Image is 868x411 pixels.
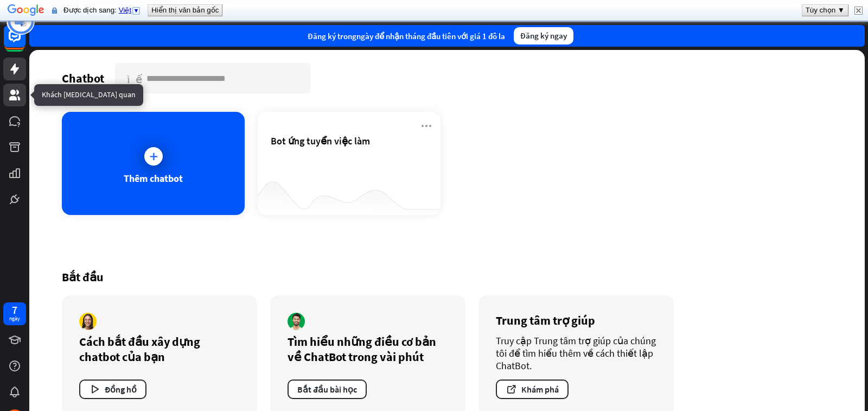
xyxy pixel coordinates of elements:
font: ngày để nhận tháng đầu tiên với giá 1 đô la [356,31,505,41]
font: Cách bắt đầu xây dựng chatbot của bạn [79,334,200,364]
img: Đóng [854,7,863,15]
button: Đồng hồ [79,380,146,399]
img: Google Dịch [8,3,44,18]
font: Trung tâm trợ giúp [496,313,595,328]
font: ngày [9,315,20,322]
button: Hiển thị văn bản gốc [148,5,222,16]
a: Việt [119,6,141,14]
font: Đồng hồ [105,384,137,395]
font: Bắt đầu bài học [297,384,357,395]
button: Mở tiện ích trò chuyện LiveChat [9,4,41,37]
span: Được dịch sang: [63,6,143,14]
span: Việt [119,6,131,14]
font: Tìm hiểu những điều cơ bản về ChatBot trong vài phút [288,334,436,364]
span: Bot ứng tuyển việc làm [271,135,370,147]
button: Bắt đầu bài học [288,380,367,399]
img: Nội dung của trang bảo mật này sẽ được gửi tới Google để dịch thông qua một kết nối an toàn. [52,7,57,15]
font: Thêm chatbot [124,172,183,185]
font: Truy cập Trung tâm trợ giúp của chúng tôi để tìm hiểu thêm về cách thiết lập ChatBot. [496,334,656,372]
font: Đăng ký trong [308,31,356,41]
a: 7 ngày [3,302,26,325]
font: 7 [12,303,17,317]
button: Tùy chọn ▼ [802,5,848,16]
font: Bắt đầu [62,269,104,284]
img: tác giả [288,313,305,330]
font: Khám phá [521,384,559,395]
font: Đăng ký ngay [520,30,567,41]
button: Khám phá [496,380,569,399]
font: Chatbot [62,71,104,86]
img: tác giả [79,313,97,330]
